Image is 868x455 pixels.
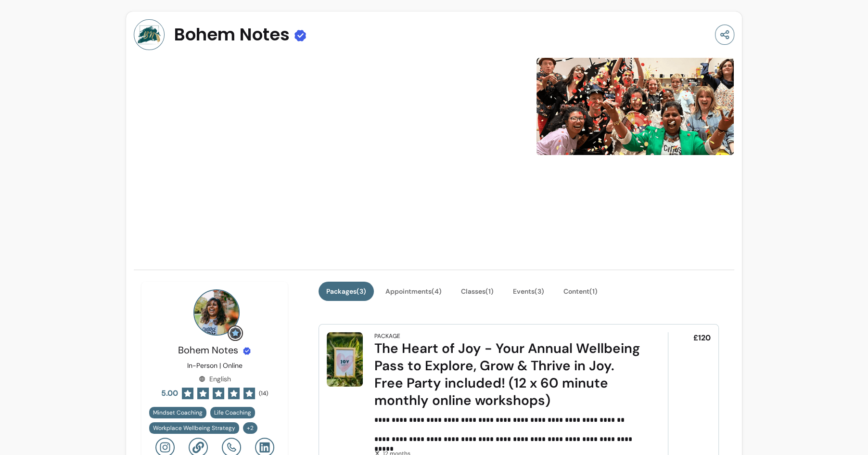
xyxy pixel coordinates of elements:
[153,409,203,416] span: Mindset Coaching
[259,390,268,397] span: ( 14 )
[187,361,243,370] p: In-Person | Online
[174,25,290,44] span: Bohem Notes
[193,289,240,336] img: Provider image
[134,19,165,50] img: Provider image
[319,282,374,301] button: Packages(3)
[230,327,241,339] img: Grow
[245,424,255,432] span: + 2
[178,344,238,356] span: Bohem Notes
[505,282,552,301] button: Events(3)
[153,424,235,432] span: Workplace Wellbeing Strategy
[134,58,530,258] img: image-0
[378,282,449,301] button: Appointments(4)
[374,340,641,409] div: The Heart of Joy - Your Annual Wellbeing Pass to Explore, Grow & Thrive in Joy. Free Party includ...
[327,332,363,387] img: The Heart of Joy - Your Annual Wellbeing Pass to Explore, Grow & Thrive in Joy. Free Party includ...
[199,374,231,384] div: English
[556,282,605,301] button: Content(1)
[536,26,734,187] img: image-1
[214,409,251,416] span: Life Coaching
[161,388,178,399] span: 5.00
[374,332,400,340] div: Package
[453,282,501,301] button: Classes(1)
[536,160,734,260] img: image-2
